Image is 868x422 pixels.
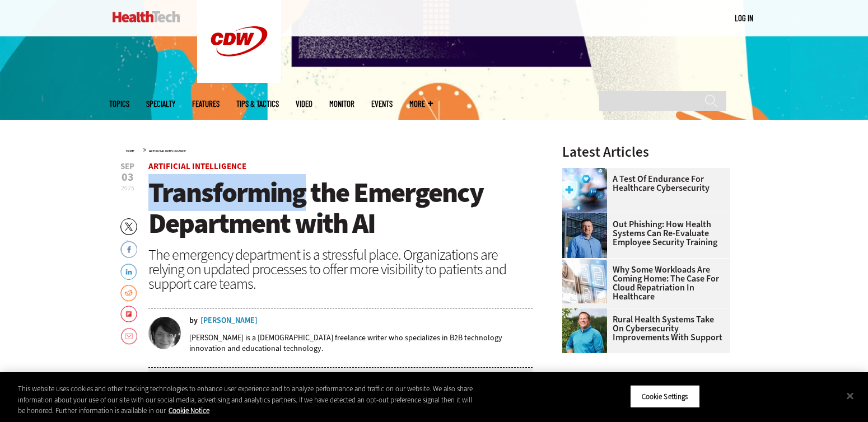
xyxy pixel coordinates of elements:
div: media player [148,368,533,401]
div: This website uses cookies and other tracking technologies to enhance user experience and to analy... [18,383,478,416]
a: Rural Health Systems Take On Cybersecurity Improvements with Support [562,315,724,342]
a: CDW [197,74,281,86]
span: Specialty [146,100,175,108]
div: » [126,145,533,154]
a: Jim Roeder [562,308,613,317]
img: Healthcare cybersecurity [562,168,607,213]
p: [PERSON_NAME] is a [DEMOGRAPHIC_DATA] freelance writer who specializes in B2B technology innovati... [189,332,533,354]
a: Artificial Intelligence [149,149,186,153]
a: [PERSON_NAME] [200,317,258,325]
a: Out Phishing: How Health Systems Can Re-Evaluate Employee Security Training [562,220,724,247]
h3: Latest Articles [562,145,730,159]
a: Scott Currie [562,213,613,222]
span: by [189,317,198,325]
a: Why Some Workloads Are Coming Home: The Case for Cloud Repatriation in Healthcare [562,265,724,301]
button: Cookie Settings [630,385,700,408]
img: Jim Roeder [562,308,607,353]
a: A Test of Endurance for Healthcare Cybersecurity [562,175,724,193]
span: More [409,100,433,108]
a: Tips & Tactics [236,100,279,108]
span: 2025 [121,184,134,193]
a: Healthcare cybersecurity [562,168,613,177]
img: Home [113,11,180,22]
a: More information about your privacy [169,406,209,415]
span: Sep [120,162,134,171]
a: Home [126,149,134,153]
div: The emergency department is a stressful place. Organizations are relying on updated processes to ... [148,247,533,291]
a: MonITor [329,100,354,108]
a: Log in [735,13,753,23]
a: Artificial Intelligence [148,161,246,172]
a: Features [192,100,220,108]
a: Video [296,100,312,108]
img: Scott Currie [562,213,607,258]
a: Events [371,100,393,108]
img: Electronic health records [562,259,607,303]
button: Close [838,383,862,408]
a: Electronic health records [562,259,613,268]
span: Transforming the Emergency Department with AI [148,174,483,242]
span: Topics [109,100,129,108]
div: User menu [735,12,753,24]
span: 03 [120,172,134,183]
